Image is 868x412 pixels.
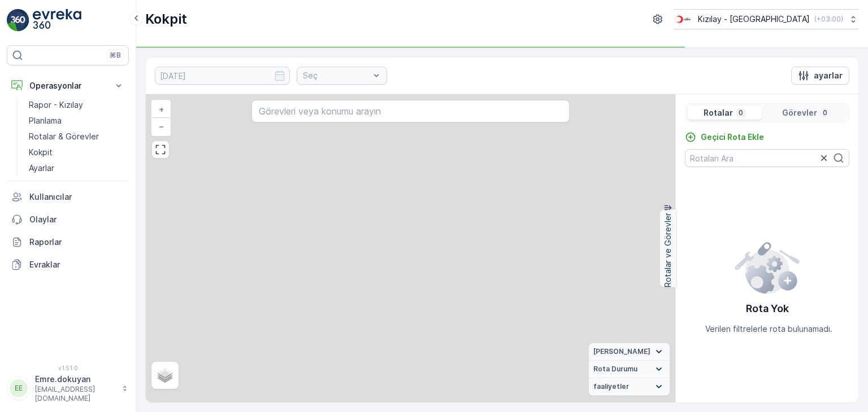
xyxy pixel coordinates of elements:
[814,15,843,24] p: ( +03:00 )
[35,385,116,403] p: [EMAIL_ADDRESS][DOMAIN_NAME]
[791,67,849,85] button: ayarlar
[7,374,129,403] button: EEEmre.dokuyan[EMAIL_ADDRESS][DOMAIN_NAME]
[7,74,129,97] button: Operasyonlar
[685,149,849,167] input: Rotaları Ara
[705,323,832,335] p: Verilen filtrelerle rota bulunamadı.
[674,9,859,29] button: Kızılay - [GEOGRAPHIC_DATA](+03:00)
[782,107,817,119] p: Görevler
[29,191,124,203] p: Kullanıcılar
[7,365,129,371] span: v 1.51.0
[33,9,81,32] img: logo_light-DOdMpM7g.png
[29,115,62,126] p: Planlama
[7,208,129,231] a: Olaylar
[593,382,629,391] span: faaliyetler
[822,108,828,117] p: 0
[35,374,116,385] p: Emre.dokuyan
[674,13,693,25] img: k%C4%B1z%C4%B1lay_D5CCths_t1JZB0k.png
[10,379,28,397] div: EE
[814,70,843,81] p: ayarlar
[685,132,764,143] a: Geçici Rota Ekle
[24,97,129,113] a: Rapor - Kızılay
[159,104,164,114] span: +
[29,131,99,142] p: Rotalar & Görevler
[589,343,670,361] summary: [PERSON_NAME]
[704,107,733,119] p: Rotalar
[251,100,569,122] input: Görevleri veya konumu arayın
[153,118,170,135] a: Uzaklaştır
[593,365,637,374] span: Rota Durumu
[29,99,83,111] p: Rapor - Kızılay
[7,186,129,208] a: Kullanıcılar
[155,67,290,85] input: dd/mm/yyyy
[159,121,164,131] span: −
[24,129,129,144] a: Rotalar & Görevler
[734,240,800,294] img: config error
[7,9,29,32] img: logo
[153,101,170,118] a: Yakınlaştır
[29,147,53,158] p: Kokpit
[153,363,177,388] a: Layers
[698,14,810,25] p: Kızılay - [GEOGRAPHIC_DATA]
[29,163,54,174] p: Ayarlar
[24,160,129,176] a: Ayarlar
[29,214,124,225] p: Olaylar
[746,301,789,317] p: Rota Yok
[29,259,124,270] p: Evraklar
[24,144,129,160] a: Kokpit
[589,361,670,378] summary: Rota Durumu
[7,253,129,276] a: Evraklar
[701,132,764,143] p: Geçici Rota Ekle
[662,213,674,287] p: Rotalar ve Görevler
[7,231,129,253] a: Raporlar
[145,10,187,28] p: Kokpit
[589,378,670,396] summary: faaliyetler
[593,347,650,356] span: [PERSON_NAME]
[29,236,124,248] p: Raporlar
[29,80,106,91] p: Operasyonlar
[24,113,129,129] a: Planlama
[737,108,744,117] p: 0
[110,51,121,60] p: ⌘B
